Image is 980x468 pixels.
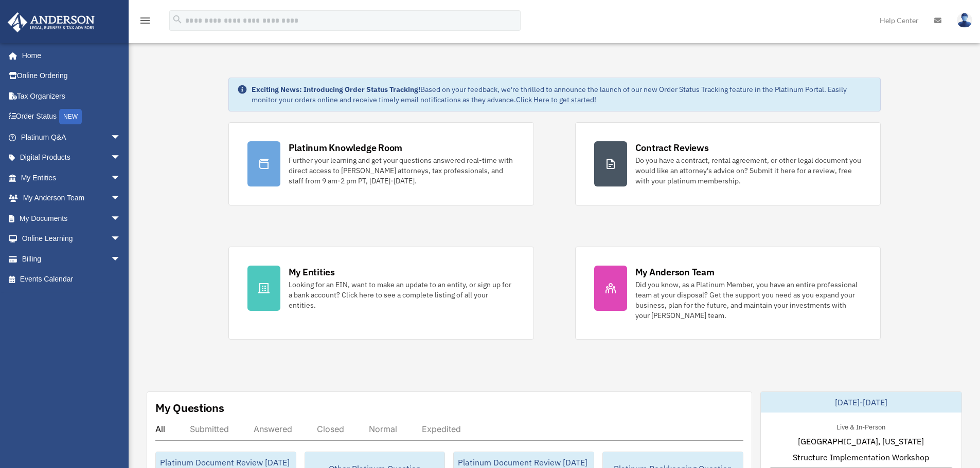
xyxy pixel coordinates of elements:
span: Structure Implementation Workshop [793,451,929,463]
a: Digital Productsarrow_drop_down [7,147,136,168]
a: Billingarrow_drop_down [7,249,136,269]
div: Do you have a contract, rental agreement, or other legal document you would like an attorney's ad... [635,155,862,186]
span: arrow_drop_down [111,167,131,189]
div: Based on your feedback, we're thrilled to announce the launch of our new Order Status Tracking fe... [252,84,872,105]
a: My Entitiesarrow_drop_down [7,167,136,188]
a: Events Calendar [7,269,136,290]
a: Platinum Knowledge Room Further your learning and get your questions answered real-time with dire... [228,122,534,205]
span: arrow_drop_down [111,229,131,250]
a: My Anderson Teamarrow_drop_down [7,188,136,209]
span: arrow_drop_down [111,147,131,169]
a: Tax Organizers [7,86,136,106]
div: Answered [254,424,292,434]
a: My Anderson Team Did you know, as a Platinum Member, you have an entire professional team at your... [575,247,881,340]
div: Platinum Knowledge Room [289,141,403,154]
a: Order StatusNEW [7,106,136,127]
div: Looking for an EIN, want to make an update to an entity, or sign up for a bank account? Click her... [289,279,515,310]
a: menu [139,18,151,27]
img: User Pic [957,13,972,28]
div: Submitted [190,424,229,434]
a: Platinum Q&Aarrow_drop_down [7,127,136,147]
div: Did you know, as a Platinum Member, you have an entire professional team at your disposal? Get th... [635,279,862,321]
div: My Questions [155,400,224,416]
a: My Documentsarrow_drop_down [7,208,136,229]
div: Contract Reviews [635,141,709,154]
i: menu [139,14,151,27]
a: Home [7,45,131,66]
a: Online Ordering [7,66,136,86]
div: Further your learning and get your questions answered real-time with direct access to [PERSON_NAM... [289,155,515,186]
div: Normal [369,424,397,434]
a: Contract Reviews Do you have a contract, rental agreement, or other legal document you would like... [575,122,881,205]
img: Anderson Advisors Platinum Portal [5,12,98,32]
span: arrow_drop_down [111,188,131,209]
div: All [155,424,165,434]
span: arrow_drop_down [111,127,131,148]
a: Click Here to get started! [516,95,596,104]
div: My Entities [289,266,335,278]
strong: Exciting News: Introducing Order Status Tracking! [252,85,420,94]
span: [GEOGRAPHIC_DATA], [US_STATE] [798,435,924,447]
span: arrow_drop_down [111,208,131,229]
div: Closed [317,424,344,434]
a: My Entities Looking for an EIN, want to make an update to an entity, or sign up for a bank accoun... [228,247,534,340]
span: arrow_drop_down [111,249,131,270]
div: Expedited [422,424,461,434]
div: NEW [59,109,82,124]
a: Online Learningarrow_drop_down [7,229,136,249]
i: search [172,14,183,25]
div: [DATE]-[DATE] [761,392,961,413]
div: Live & In-Person [828,421,894,432]
div: My Anderson Team [635,266,715,278]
